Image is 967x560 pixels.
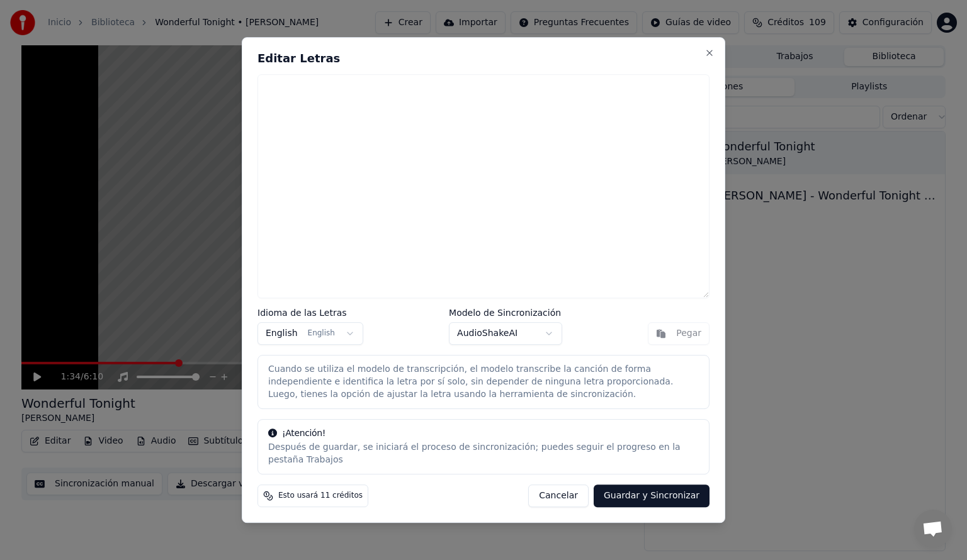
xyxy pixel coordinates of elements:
[257,308,363,317] label: Idioma de las Letras
[594,484,710,507] button: Guardar y Sincronizar
[268,363,699,401] div: Cuando se utiliza el modelo de transcripción, el modelo transcribe la canción de forma independie...
[528,484,589,507] button: Cancelar
[278,491,363,501] span: Esto usará 11 créditos
[257,53,710,64] h2: Editar Letras
[449,308,562,317] label: Modelo de Sincronización
[268,427,699,440] div: ¡Atención!
[268,441,699,466] div: Después de guardar, se iniciará el proceso de sincronización; puedes seguir el progreso en la pes...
